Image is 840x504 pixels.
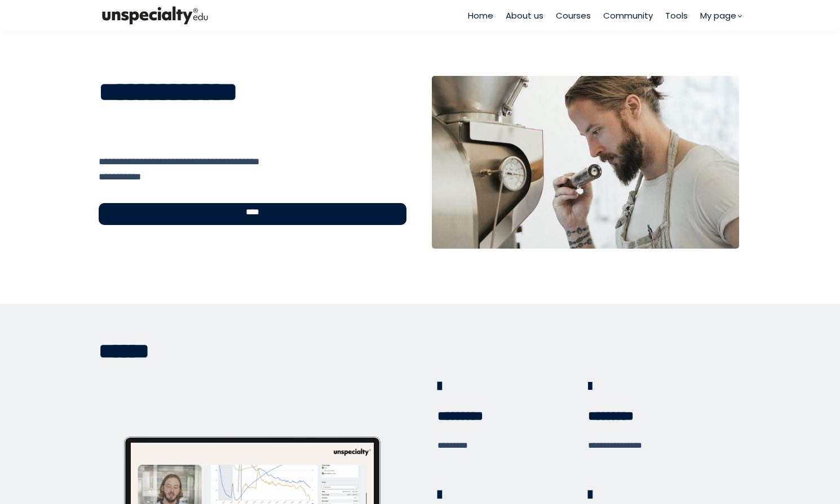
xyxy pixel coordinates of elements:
[665,9,688,22] a: Tools
[700,9,741,22] a: My page
[700,9,736,22] span: My page
[99,4,211,27] img: bc390a18feecddb333977e298b3a00a1.png
[506,9,543,22] a: About us
[603,9,653,22] a: Community
[556,9,591,22] a: Courses
[468,9,493,22] a: Home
